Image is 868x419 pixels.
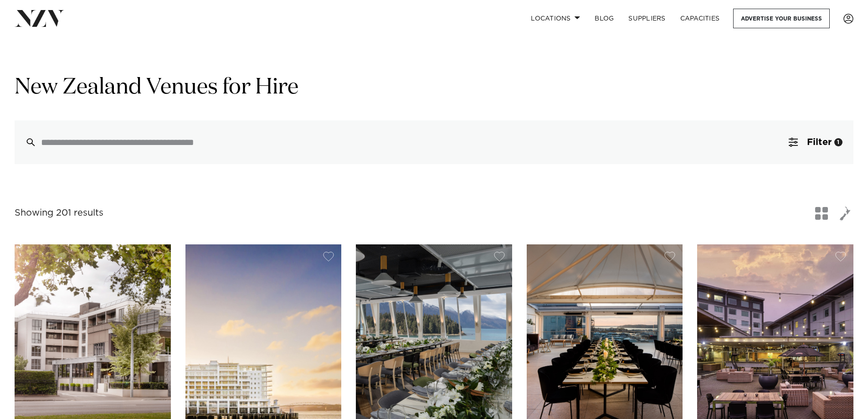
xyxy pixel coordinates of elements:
[15,10,64,26] img: nzv-logo.png
[621,9,673,28] a: SUPPLIERS
[834,138,842,146] div: 1
[778,120,853,164] button: Filter1
[524,9,587,28] a: Locations
[15,73,853,102] h1: New Zealand Venues for Hire
[807,138,832,147] span: Filter
[733,9,830,28] a: Advertise your business
[15,206,103,220] div: Showing 201 results
[673,9,727,28] a: Capacities
[587,9,621,28] a: BLOG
